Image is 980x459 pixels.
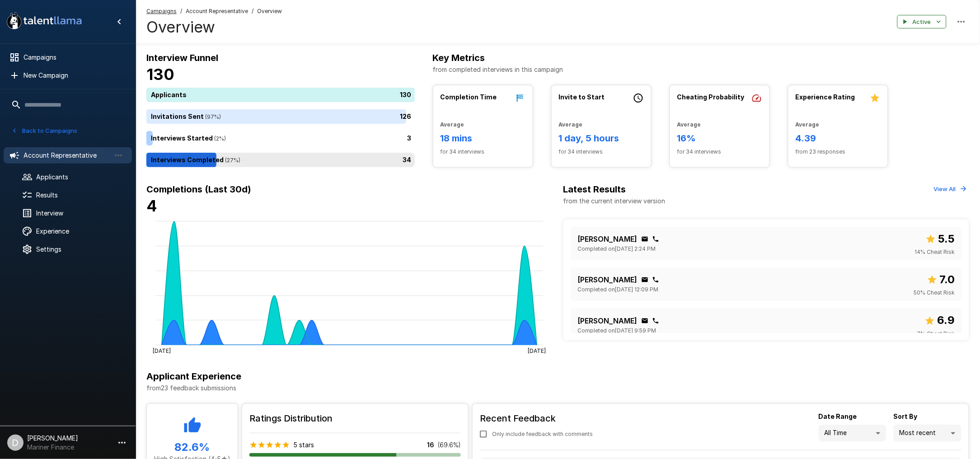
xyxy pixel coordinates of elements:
[146,184,251,195] b: Completions (Last 30d)
[894,425,961,442] div: Most recent
[796,131,881,145] h6: 4.39
[819,425,886,442] div: All Time
[939,273,955,286] b: 7.0
[925,230,955,248] span: Overall score out of 10
[252,7,253,16] span: /
[559,121,583,128] b: Average
[433,52,485,63] b: Key Metrics
[652,276,659,283] div: Click to copy
[652,235,659,243] div: Click to copy
[154,440,230,454] h5: 82.6 %
[677,147,762,156] span: for 34 interviews
[641,276,648,283] div: Click to copy
[578,315,638,326] p: [PERSON_NAME]
[438,440,461,450] p: ( 69.6 %)
[578,326,656,335] span: Completed on [DATE] 9:59 PM
[146,52,218,63] b: Interview Funnel
[528,347,546,354] tspan: [DATE]
[563,197,666,206] p: from the current interview version
[146,384,969,393] p: from 23 feedback submissions
[894,412,918,420] b: Sort By
[796,93,855,101] b: Experience Rating
[914,288,955,297] span: 50 % Cheat Risk
[186,7,248,16] span: Account Representative
[563,184,626,195] b: Latest Results
[146,65,174,84] b: 130
[180,7,182,16] span: /
[480,411,600,426] h6: Recent Feedback
[938,232,955,245] b: 5.5
[403,155,412,165] p: 34
[408,134,412,143] p: 3
[441,93,497,101] b: Completion Time
[578,274,638,285] p: [PERSON_NAME]
[146,371,241,382] b: Applicant Experience
[559,131,644,145] h6: 1 day, 5 hours
[641,317,648,324] div: Click to copy
[677,131,762,145] h6: 16%
[897,15,947,29] button: Active
[146,197,157,215] b: 4
[927,271,955,288] span: Overall score out of 10
[578,244,656,253] span: Completed on [DATE] 2:24 PM
[924,312,955,329] span: Overall score out of 10
[427,440,434,450] p: 16
[400,112,412,122] p: 126
[559,147,644,156] span: for 34 interviews
[796,147,881,156] span: from 23 responses
[641,235,648,243] div: Click to copy
[914,248,955,257] span: 14 % Cheat Risk
[441,121,464,128] b: Average
[257,7,282,16] span: Overview
[294,440,314,450] p: 5 stars
[441,147,525,156] span: for 34 interviews
[796,121,820,128] b: Average
[652,317,659,324] div: Click to copy
[932,182,969,196] button: View All
[441,131,525,145] h6: 18 mins
[559,93,605,101] b: Invite to Start
[677,121,701,128] b: Average
[819,412,857,420] b: Date Range
[400,90,412,100] p: 130
[578,234,638,244] p: [PERSON_NAME]
[153,347,171,354] tspan: [DATE]
[578,285,659,294] span: Completed on [DATE] 12:09 PM
[917,329,955,338] span: 7 % Cheat Risk
[433,65,969,74] p: from completed interviews in this campaign
[249,411,461,426] h6: Ratings Distribution
[146,8,177,14] u: Campaigns
[677,93,745,101] b: Cheating Probability
[492,430,593,439] span: Only include feedback with comments
[146,18,282,37] h4: Overview
[937,314,955,327] b: 6.9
